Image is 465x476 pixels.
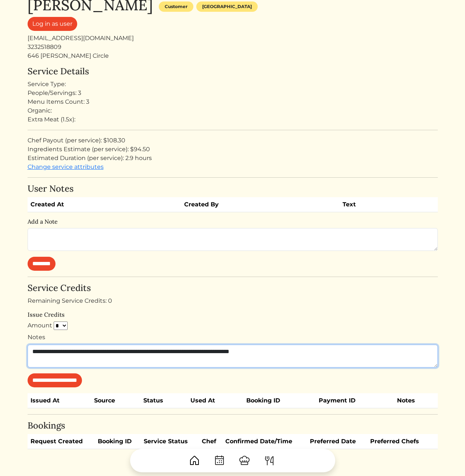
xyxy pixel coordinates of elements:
[181,197,340,212] th: Created By
[28,136,438,145] div: Chef Payout (per service): $108.30
[141,434,199,449] th: Service Status
[28,218,438,225] h6: Add a Note
[214,455,225,466] img: CalendarDots-5bcf9d9080389f2a281d69619e1c85352834be518fbc73d9501aef674afc0d57.svg
[28,89,438,97] div: People/Servings: 3
[222,434,307,449] th: Confirmed Date/Time
[28,115,438,124] div: Extra Meat (1.5x):
[394,393,438,408] th: Notes
[28,321,52,330] label: Amount
[316,393,394,408] th: Payment ID
[95,434,141,449] th: Booking ID
[28,420,438,431] h4: Bookings
[196,1,258,12] div: [GEOGRAPHIC_DATA]
[307,434,367,449] th: Preferred Date
[28,51,438,60] div: 646 [PERSON_NAME] Circle
[189,455,200,466] img: House-9bf13187bcbb5817f509fe5e7408150f90897510c4275e13d0d5fca38e0b5951.svg
[199,434,222,449] th: Chef
[28,311,438,318] h6: Issue Credits
[239,455,250,466] img: ChefHat-a374fb509e4f37eb0702ca99f5f64f3b6956810f32a249b33092029f8484b388.svg
[340,197,415,212] th: Text
[28,34,438,43] div: [EMAIL_ADDRESS][DOMAIN_NAME]
[28,163,104,170] a: Change service attributes
[28,17,77,31] a: Log in as user
[28,197,182,212] th: Created At
[367,434,431,449] th: Preferred Chefs
[28,80,438,89] div: Service Type:
[264,455,275,466] img: ForkKnife-55491504ffdb50bab0c1e09e7649658475375261d09fd45db06cec23bce548bf.svg
[28,333,45,342] label: Notes
[28,97,438,106] div: Menu Items Count: 3
[28,283,438,294] h4: Service Credits
[28,296,438,305] div: Remaining Service Credits: 0
[28,434,95,449] th: Request Created
[159,1,193,12] div: Customer
[28,106,438,115] div: Organic:
[28,145,438,154] div: Ingredients Estimate (per service): $94.50
[28,43,438,51] div: 3232518809
[28,66,438,77] h4: Service Details
[28,393,92,408] th: Issued At
[28,154,438,163] div: Estimated Duration (per service): 2.9 hours
[28,184,438,194] h4: User Notes
[243,393,316,408] th: Booking ID
[140,393,187,408] th: Status
[91,393,140,408] th: Source
[187,393,243,408] th: Used At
